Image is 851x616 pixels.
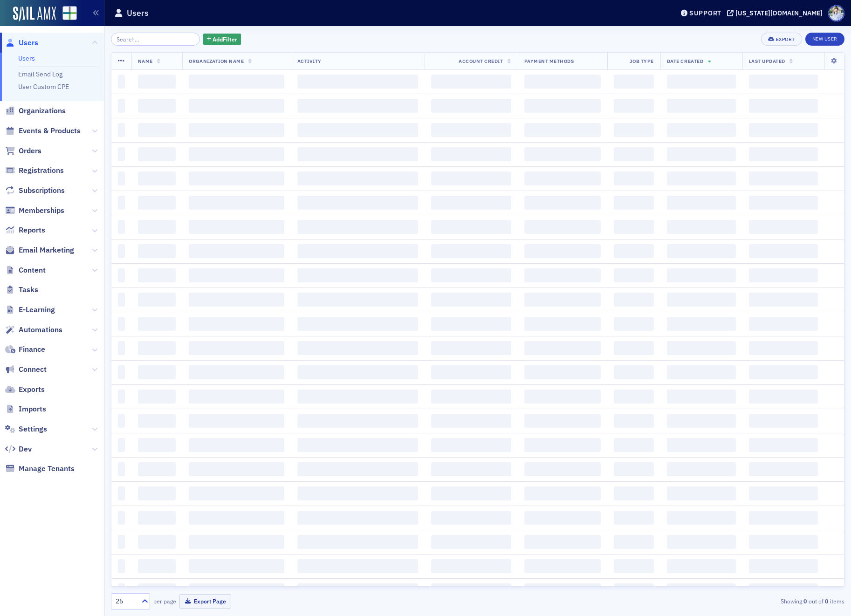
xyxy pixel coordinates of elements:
[614,583,654,597] span: ‌
[138,293,176,307] span: ‌
[19,205,64,216] span: Memberships
[749,147,818,161] span: ‌
[667,535,736,549] span: ‌
[5,404,46,414] a: Imports
[189,390,284,404] span: ‌
[5,205,64,216] a: Memberships
[524,196,601,210] span: ‌
[19,444,32,454] span: Dev
[138,535,176,549] span: ‌
[189,123,284,137] span: ‌
[189,365,284,379] span: ‌
[614,317,654,331] span: ‌
[19,384,45,395] span: Exports
[667,486,736,500] span: ‌
[828,5,844,21] span: Profile
[667,341,736,355] span: ‌
[749,438,818,452] span: ‌
[749,268,818,282] span: ‌
[614,196,654,210] span: ‌
[118,559,125,573] span: ‌
[297,268,418,282] span: ‌
[749,171,818,185] span: ‌
[749,486,818,500] span: ‌
[749,559,818,573] span: ‌
[18,54,35,62] a: Users
[19,344,45,355] span: Finance
[19,285,38,295] span: Tasks
[431,511,511,525] span: ‌
[459,58,503,64] span: Account Credit
[431,390,511,404] span: ‌
[667,220,736,234] span: ‌
[118,511,125,525] span: ‌
[524,414,601,428] span: ‌
[667,171,736,185] span: ‌
[524,486,601,500] span: ‌
[118,99,125,113] span: ‌
[189,99,284,113] span: ‌
[431,535,511,549] span: ‌
[127,7,149,19] h1: Users
[524,244,601,258] span: ‌
[116,596,136,606] div: 25
[667,583,736,597] span: ‌
[179,594,231,609] button: Export Page
[118,147,125,161] span: ‌
[667,58,703,64] span: Date Created
[667,123,736,137] span: ‌
[614,390,654,404] span: ‌
[5,364,47,375] a: Connect
[138,341,176,355] span: ‌
[749,462,818,476] span: ‌
[297,293,418,307] span: ‌
[5,106,66,116] a: Organizations
[614,462,654,476] span: ‌
[431,171,511,185] span: ‌
[524,147,601,161] span: ‌
[189,559,284,573] span: ‌
[138,123,176,137] span: ‌
[667,559,736,573] span: ‌
[667,317,736,331] span: ‌
[5,325,62,335] a: Automations
[5,285,38,295] a: Tasks
[667,99,736,113] span: ‌
[749,365,818,379] span: ‌
[138,196,176,210] span: ‌
[138,171,176,185] span: ‌
[19,265,46,275] span: Content
[19,106,66,116] span: Organizations
[749,390,818,404] span: ‌
[189,268,284,282] span: ‌
[189,462,284,476] span: ‌
[297,75,418,89] span: ‌
[431,75,511,89] span: ‌
[138,365,176,379] span: ‌
[667,147,736,161] span: ‌
[749,293,818,307] span: ‌
[749,511,818,525] span: ‌
[431,293,511,307] span: ‌
[524,75,601,89] span: ‌
[19,245,74,255] span: Email Marketing
[5,344,45,355] a: Finance
[5,464,75,474] a: Manage Tenants
[138,220,176,234] span: ‌
[667,268,736,282] span: ‌
[297,511,418,525] span: ‌
[118,365,125,379] span: ‌
[431,244,511,258] span: ‌
[667,511,736,525] span: ‌
[524,123,601,137] span: ‌
[5,265,46,275] a: Content
[614,268,654,282] span: ‌
[118,196,125,210] span: ‌
[138,438,176,452] span: ‌
[297,58,322,64] span: Activity
[189,535,284,549] span: ‌
[524,317,601,331] span: ‌
[189,414,284,428] span: ‌
[118,317,125,331] span: ‌
[431,147,511,161] span: ‌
